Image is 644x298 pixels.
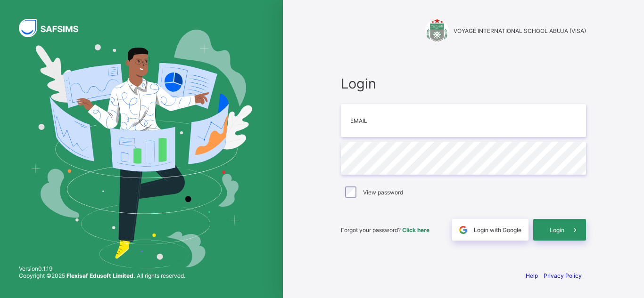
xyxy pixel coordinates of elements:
a: Help [526,272,538,279]
img: google.396cfc9801f0270233282035f929180a.svg [458,225,469,235]
img: Hero Image [31,30,253,268]
strong: Flexisaf Edusoft Limited. [66,272,135,279]
span: Copyright © 2025 All rights reserved. [19,272,185,279]
a: Privacy Policy [544,272,582,279]
a: Click here [402,226,429,234]
img: SAFSIMS Logo [19,19,90,37]
label: View password [363,189,403,196]
span: VOYAGE INTERNATIONAL SCHOOL ABUJA (VISA) [454,27,586,34]
span: Login with Google [474,226,521,234]
span: Forgot your password? [341,226,429,234]
span: Version 0.1.19 [19,265,185,272]
span: Login [550,226,564,234]
span: Login [341,75,586,92]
